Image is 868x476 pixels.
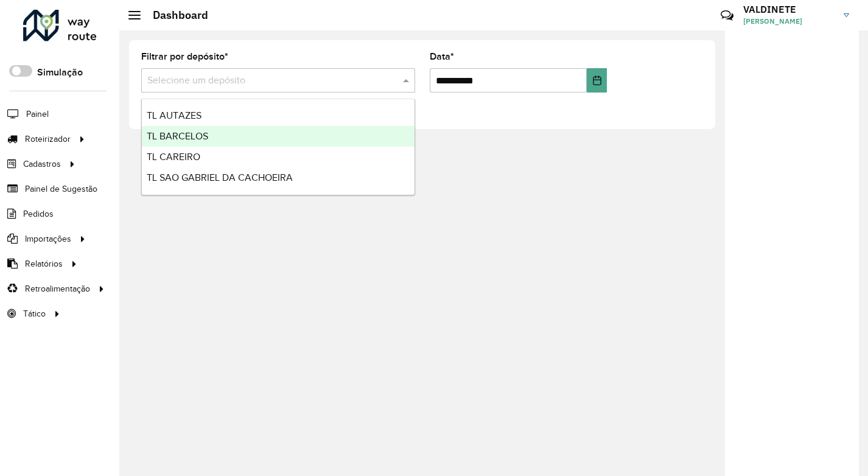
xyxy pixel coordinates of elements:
[743,4,835,15] h3: VALDINETE
[23,208,54,220] span: Pedidos
[141,9,208,22] h2: Dashboard
[430,49,454,64] label: Data
[25,233,71,245] span: Importações
[147,152,200,162] span: TL CAREIRO
[587,68,607,93] button: Choose Date
[743,16,835,27] span: [PERSON_NAME]
[141,49,228,64] label: Filtrar por depósito
[37,65,83,80] label: Simulação
[25,183,97,195] span: Painel de Sugestão
[25,282,90,295] span: Retroalimentação
[25,257,63,270] span: Relatórios
[147,172,293,183] span: TL SAO GABRIEL DA CACHOEIRA
[141,99,415,195] ng-dropdown-panel: Options list
[714,2,740,29] a: Contato Rápido
[147,131,208,141] span: TL BARCELOS
[26,108,49,121] span: Painel
[23,307,46,320] span: Tático
[23,158,61,170] span: Cadastros
[147,110,201,121] span: TL AUTAZES
[25,133,71,145] span: Roteirizador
